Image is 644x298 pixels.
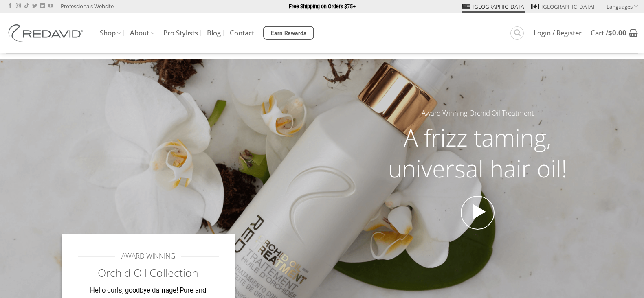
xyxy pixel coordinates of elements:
[40,3,45,9] a: Follow on LinkedIn
[130,25,154,41] a: About
[100,25,121,41] a: Shop
[48,3,53,9] a: Follow on YouTube
[6,24,88,42] img: REDAVID Salon Products | United States
[534,30,582,36] span: Login / Register
[271,29,307,38] span: Earn Rewards
[534,26,582,40] a: Login / Register
[16,3,21,9] a: Follow on Instagram
[461,196,495,230] a: Open video in lightbox
[373,108,583,119] h5: Award Winning Orchid Oil Treatment
[531,0,594,13] a: [GEOGRAPHIC_DATA]
[78,266,219,280] h2: Orchid Oil Collection
[462,0,525,13] a: [GEOGRAPHIC_DATA]
[373,122,583,184] h2: A frizz taming, universal hair oil!
[263,26,314,40] a: Earn Rewards
[591,30,626,36] span: Cart /
[607,0,638,12] a: Languages
[163,26,198,40] a: Pro Stylists
[230,26,254,40] a: Contact
[8,3,13,9] a: Follow on Facebook
[32,3,37,9] a: Follow on Twitter
[591,24,638,42] a: View cart
[24,3,29,9] a: Follow on TikTok
[608,28,612,37] span: $
[121,251,175,262] span: AWARD WINNING
[289,3,356,9] strong: Free Shipping on Orders $75+
[510,26,524,40] a: Search
[608,28,626,37] bdi: 0.00
[207,26,221,40] a: Blog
